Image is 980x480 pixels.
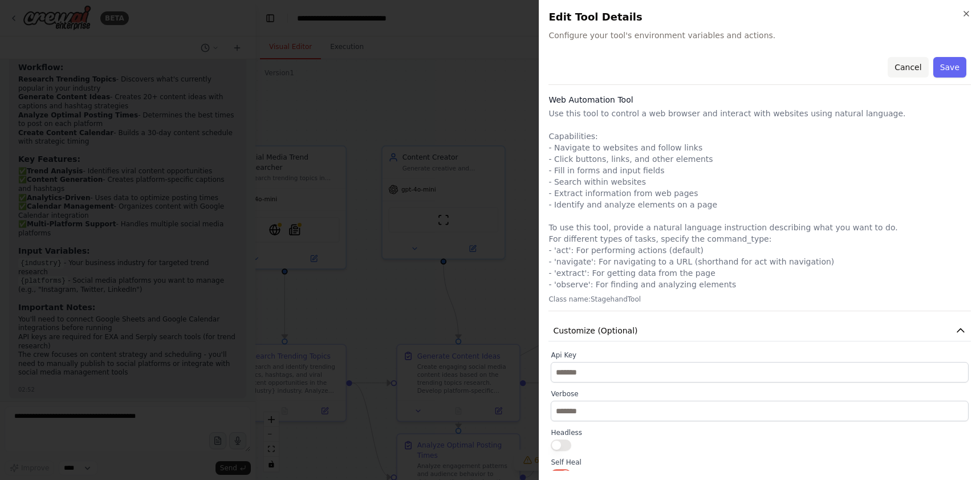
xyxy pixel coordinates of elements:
[548,295,971,304] p: Class name: StagehandTool
[933,57,966,78] button: Save
[548,30,971,41] span: Configure your tool's environment variables and actions.
[551,351,969,360] label: Api Key
[551,458,969,467] label: Self Heal
[553,325,637,336] span: Customize (Optional)
[548,320,971,341] button: Customize (Optional)
[548,94,971,105] h3: Web Automation Tool
[551,428,969,437] label: Headless
[551,389,969,398] label: Verbose
[888,57,928,78] button: Cancel
[548,9,971,25] h2: Edit Tool Details
[548,108,971,290] p: Use this tool to control a web browser and interact with websites using natural language. Capabil...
